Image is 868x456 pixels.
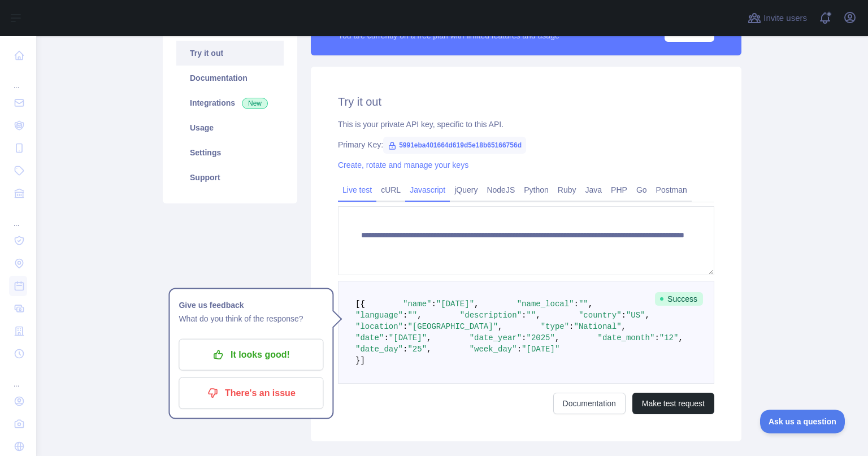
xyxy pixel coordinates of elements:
span: [ [355,299,360,309]
span: : [403,322,407,331]
span: , [536,311,540,320]
div: Primary Key: [338,139,714,150]
span: : [654,333,659,342]
span: "country" [579,311,622,320]
span: : [431,299,436,309]
div: ... [9,366,27,389]
span: "[DATE]" [436,299,474,309]
a: Usage [176,115,284,140]
a: Python [519,181,553,199]
p: What do you think of the response? [179,312,323,325]
span: "name_local" [517,299,574,309]
a: Ruby [553,181,581,199]
button: There's an issue [179,377,323,409]
div: This is your private API key, specific to this API. [338,119,714,130]
span: , [622,322,626,331]
span: : [574,299,579,309]
span: { [360,299,364,309]
a: Integrations New [176,90,284,115]
span: "" [579,299,588,309]
h2: Try it out [338,94,714,110]
span: "25" [407,345,427,354]
a: Java [581,181,607,199]
a: Go [632,181,652,199]
span: : [403,311,407,320]
button: It looks good! [179,339,323,371]
span: New [242,98,268,109]
span: "date_year" [470,333,522,342]
span: "" [407,311,417,320]
a: Live test [338,181,376,199]
span: ] [360,356,364,365]
span: "type" [541,322,569,331]
a: Postman [652,181,692,199]
span: , [417,311,422,320]
a: Documentation [176,66,284,90]
span: , [498,322,502,331]
a: PHP [606,181,632,199]
span: "US" [626,311,645,320]
span: "week_day" [470,345,517,354]
span: "language" [355,311,403,320]
span: Success [655,292,703,306]
span: "12" [659,333,679,342]
span: "description" [460,311,522,320]
span: : [403,345,407,354]
span: : [517,345,522,354]
span: : [622,311,626,320]
span: , [427,345,431,354]
span: : [384,333,388,342]
span: : [522,333,526,342]
a: Documentation [553,393,626,414]
span: 5991eba401664d619d5e18b65166756d [383,137,526,154]
span: } [355,356,360,365]
span: "[GEOGRAPHIC_DATA]" [407,322,498,331]
a: Javascript [405,181,450,199]
a: Settings [176,140,284,165]
div: ... [9,206,27,228]
span: : [569,322,574,331]
span: : [522,311,526,320]
span: Invite users [763,12,807,25]
span: , [427,333,431,342]
span: "date_day" [355,345,403,354]
span: "National" [574,322,622,331]
span: , [678,333,683,342]
span: "location" [355,322,403,331]
p: It looks good! [187,345,315,364]
span: "2025" [527,333,555,342]
button: Make test request [632,393,714,414]
span: , [555,333,559,342]
span: "date" [355,333,384,342]
span: "[DATE]" [389,333,427,342]
p: There's an issue [187,384,315,403]
a: jQuery [450,181,482,199]
span: "" [526,311,536,320]
span: , [645,311,650,320]
span: , [474,299,479,309]
span: "[DATE]" [522,345,559,354]
span: , [588,299,593,309]
h1: Give us feedback [179,298,323,312]
a: NodeJS [482,181,519,199]
button: Invite users [745,9,809,27]
a: cURL [376,181,405,199]
div: ... [9,68,27,90]
a: Support [176,165,284,190]
span: "date_month" [598,333,655,342]
iframe: Toggle Customer Support [760,410,845,433]
a: Try it out [176,41,284,66]
a: Create, rotate and manage your keys [338,160,468,170]
span: "name" [403,299,431,309]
